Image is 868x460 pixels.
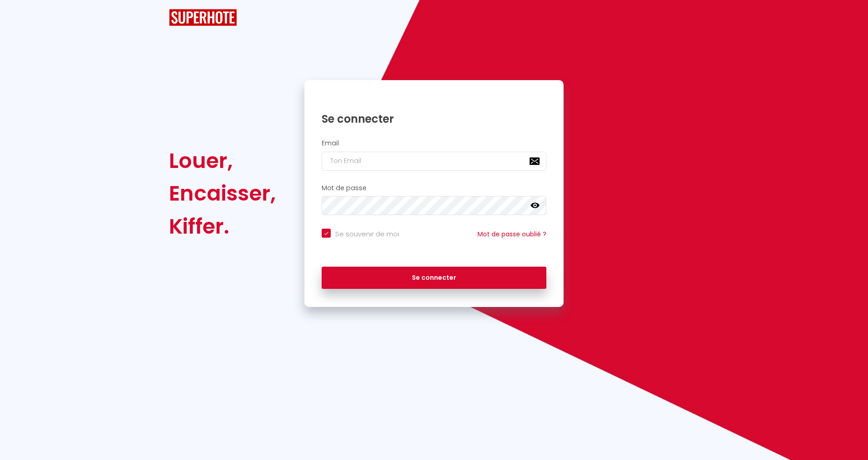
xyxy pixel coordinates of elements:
div: Louer, [169,144,276,177]
div: Encaisser, [169,177,276,210]
div: Kiffer. [169,210,276,243]
a: Mot de passe oublié ? [477,230,546,239]
h1: Se connecter [322,112,546,126]
input: Ton Email [322,152,546,171]
img: SuperHote logo [169,9,237,26]
h2: Email [322,139,546,147]
button: Ouvrir le widget de chat LiveChat [7,4,34,31]
h2: Mot de passe [322,184,546,192]
button: Se connecter [322,267,546,289]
